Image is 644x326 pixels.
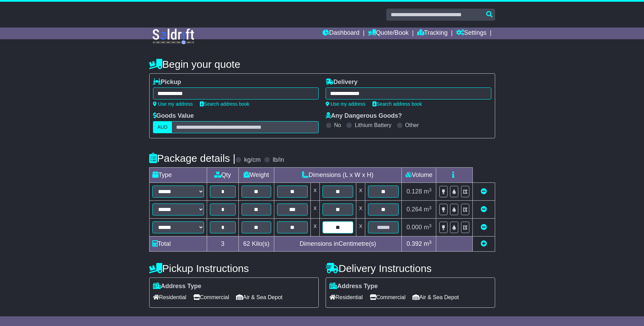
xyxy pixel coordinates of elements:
td: Total [149,236,207,252]
span: 0.392 [407,240,422,247]
a: Use my address [153,101,193,107]
label: Pickup [153,78,181,86]
td: x [310,219,319,236]
span: Commercial [193,292,229,303]
span: Air & Sea Depot [412,292,459,303]
a: Remove this item [481,188,487,195]
span: Air & Sea Depot [236,292,283,303]
label: Other [405,122,419,128]
label: Goods Value [153,112,194,120]
label: Address Type [153,283,202,290]
span: 0.264 [407,206,422,213]
h4: Pickup Instructions [149,263,319,274]
td: x [356,183,365,201]
span: m [424,188,432,195]
label: No [334,122,341,128]
td: Dimensions in Centimetre(s) [274,236,402,252]
label: kg/cm [244,156,260,164]
label: Any Dangerous Goods? [326,112,402,120]
label: Lithium Battery [355,122,391,128]
h4: Begin your quote [149,59,495,70]
label: Address Type [329,283,378,290]
td: Qty [207,168,239,183]
span: m [424,240,432,247]
td: Kilo(s) [239,236,274,252]
a: Search address book [200,101,249,107]
span: 62 [243,240,250,247]
a: Remove this item [481,206,487,213]
td: x [356,201,365,219]
td: Volume [402,168,436,183]
a: Dashboard [323,28,359,39]
td: Type [149,168,207,183]
td: x [310,201,319,219]
a: Settings [456,28,487,39]
sup: 3 [429,205,432,210]
span: m [424,224,432,231]
sup: 3 [429,223,432,228]
a: Search address book [372,101,422,107]
h4: Package details | [149,153,236,164]
span: Residential [153,292,186,303]
label: Delivery [326,78,358,86]
span: Commercial [370,292,406,303]
a: Quote/Book [368,28,409,39]
td: x [356,219,365,236]
h4: Delivery Instructions [326,263,495,274]
a: Remove this item [481,224,487,231]
sup: 3 [429,187,432,192]
sup: 3 [429,240,432,245]
span: Residential [329,292,363,303]
a: Add new item [481,240,487,247]
td: Weight [239,168,274,183]
a: Use my address [326,101,366,107]
span: m [424,206,432,213]
td: x [310,183,319,201]
a: Tracking [417,28,448,39]
label: lb/in [273,156,284,164]
span: 0.128 [407,188,422,195]
td: Dimensions (L x W x H) [274,168,402,183]
label: AUD [153,121,172,133]
span: 0.000 [407,224,422,231]
td: 3 [207,236,239,252]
